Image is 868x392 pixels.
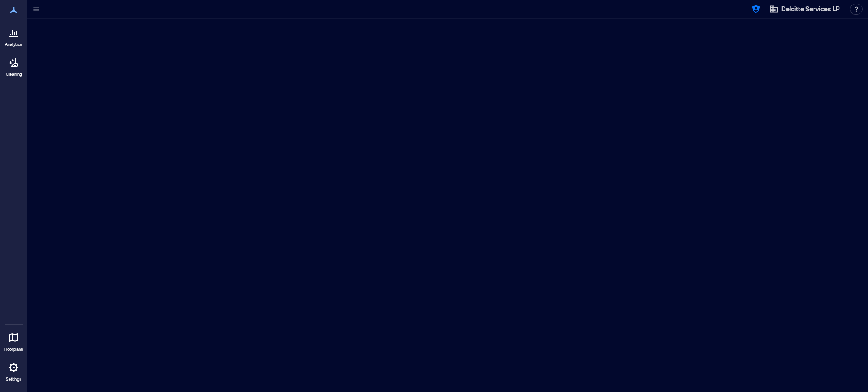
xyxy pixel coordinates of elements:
[6,377,21,382] p: Settings
[2,52,25,80] a: Cleaning
[6,72,22,77] p: Cleaning
[1,327,26,355] a: Floorplans
[5,42,22,47] p: Analytics
[781,5,840,14] span: Deloitte Services LP
[4,347,23,352] p: Floorplans
[3,357,25,385] a: Settings
[2,22,25,50] a: Analytics
[767,2,843,16] button: Deloitte Services LP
